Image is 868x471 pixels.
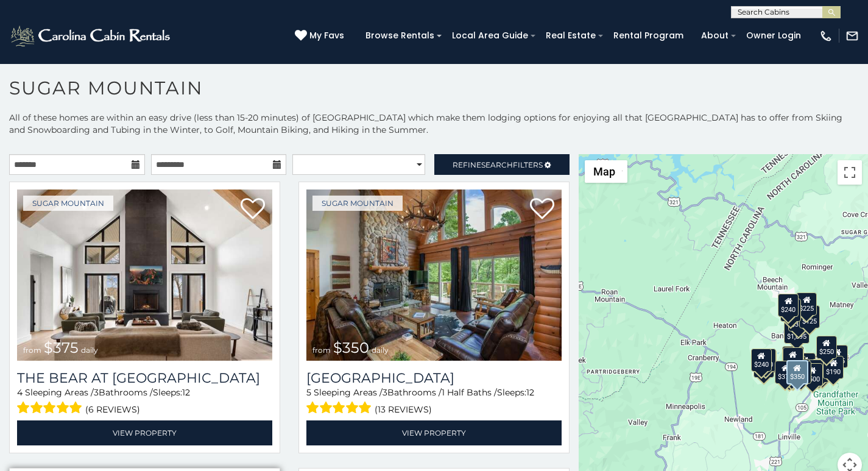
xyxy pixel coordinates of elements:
a: Local Area Guide [446,26,534,45]
a: Add to favorites [241,197,265,222]
a: The Bear At [GEOGRAPHIC_DATA] [17,370,272,386]
span: Search [481,160,513,169]
img: phone-regular-white.png [819,29,833,43]
div: $170 [780,299,800,322]
h3: The Bear At Sugar Mountain [17,370,272,386]
div: $265 [783,346,803,369]
span: Map [593,165,615,178]
a: Real Estate [540,26,602,45]
a: [GEOGRAPHIC_DATA] [306,370,562,386]
span: 12 [182,387,190,398]
a: Sugar Mountain [23,196,113,211]
div: $190 [782,346,802,369]
span: Refine Filters [453,160,543,169]
a: RefineSearchFilters [434,154,570,175]
a: About [695,26,735,45]
h3: Grouse Moor Lodge [306,370,562,386]
a: Grouse Moor Lodge from $350 daily [306,189,562,361]
span: 1 Half Baths / [442,387,497,398]
img: Grouse Moor Lodge [306,189,562,361]
a: My Favs [295,29,347,43]
span: $350 [333,339,369,356]
div: $1,095 [783,320,809,344]
span: 5 [306,387,311,398]
div: Sleeping Areas / Bathrooms / Sleeps: [306,386,562,417]
span: (6 reviews) [85,402,140,417]
div: $500 [802,363,822,386]
div: $375 [775,361,796,384]
div: $225 [796,292,817,316]
span: 3 [94,387,99,398]
span: from [23,345,41,355]
div: $300 [782,347,803,370]
a: Rental Program [607,26,690,45]
span: from [312,345,331,355]
img: White-1-2.png [9,24,174,48]
span: $375 [44,339,79,356]
a: Sugar Mountain [312,196,403,211]
a: Add to favorites [530,197,554,222]
div: $250 [816,336,836,359]
span: 3 [383,387,387,398]
span: My Favs [309,29,344,42]
a: Owner Login [740,26,807,45]
div: $240 [778,294,799,317]
span: 12 [526,387,534,398]
button: Toggle fullscreen view [838,160,862,185]
span: 4 [17,387,23,398]
span: (13 reviews) [375,402,432,417]
div: $190 [823,356,844,379]
img: mail-regular-white.png [845,29,859,43]
div: $240 [750,349,771,372]
a: Browse Rentals [359,26,440,45]
span: daily [372,345,389,355]
span: daily [81,345,98,355]
div: Sleeping Areas / Bathrooms / Sleeps: [17,386,272,417]
button: Change map style [585,160,627,183]
div: $195 [808,359,828,383]
a: View Property [306,420,562,445]
a: The Bear At Sugar Mountain from $375 daily [17,189,272,361]
img: The Bear At Sugar Mountain [17,189,272,361]
div: $200 [794,353,815,376]
div: $350 [786,360,808,384]
div: $350 [791,361,811,384]
div: $155 [827,345,847,368]
div: $125 [799,305,819,328]
a: View Property [17,420,272,445]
